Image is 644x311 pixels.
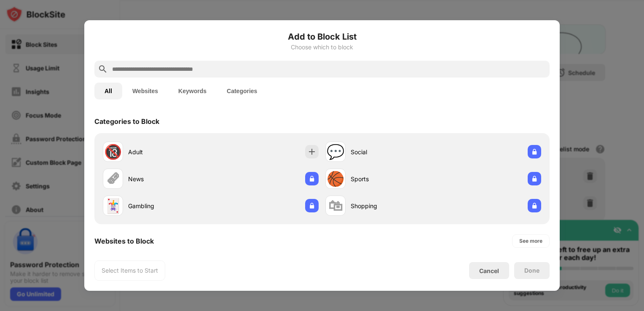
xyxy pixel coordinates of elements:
[327,143,344,161] div: 💬
[104,143,122,161] div: 🔞
[102,266,158,275] div: Select Items to Start
[94,117,159,126] div: Categories to Block
[328,197,343,214] div: 🛍
[351,174,433,183] div: Sports
[217,83,267,99] button: Categories
[104,197,122,214] div: 🃏
[128,201,211,210] div: Gambling
[94,83,122,99] button: All
[351,201,433,210] div: Shopping
[327,170,344,188] div: 🏀
[351,147,433,156] div: Social
[94,237,154,245] div: Websites to Block
[122,83,168,99] button: Websites
[524,267,539,274] div: Done
[479,267,499,274] div: Cancel
[98,64,108,74] img: search.svg
[519,237,542,245] div: See more
[128,174,211,183] div: News
[128,147,211,156] div: Adult
[94,30,550,43] h6: Add to Block List
[94,44,550,51] div: Choose which to block
[106,170,120,188] div: 🗞
[168,83,217,99] button: Keywords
